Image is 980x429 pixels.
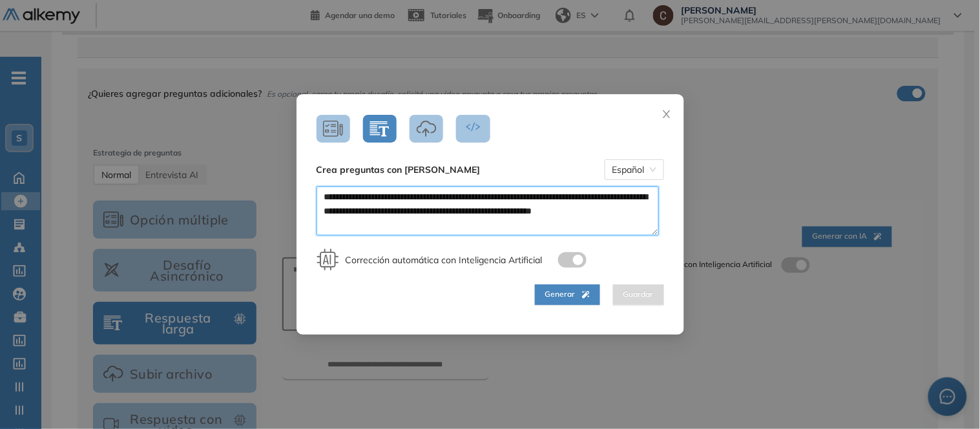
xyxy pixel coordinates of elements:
span: Generar [545,288,590,301]
span: Español [612,160,656,179]
button: Close [649,94,684,129]
span: close [662,109,672,119]
button: Generar [535,284,600,305]
button: Guardar [613,284,664,305]
span: Corrección automática con Inteligencia Artificial [317,248,543,271]
b: Crea preguntas con [PERSON_NAME] [317,163,481,177]
span: Guardar [623,288,654,301]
